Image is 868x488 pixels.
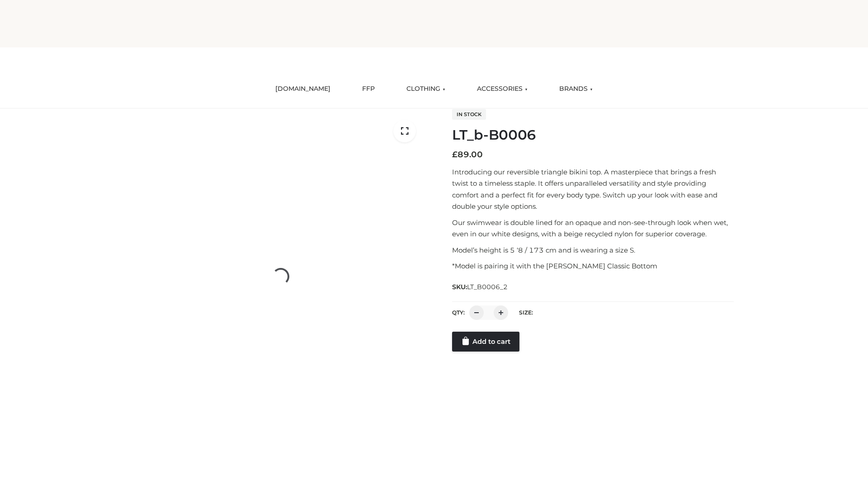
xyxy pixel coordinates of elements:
p: Model’s height is 5 ‘8 / 173 cm and is wearing a size S. [452,244,734,256]
p: *Model is pairing it with the [PERSON_NAME] Classic Bottom [452,260,734,272]
a: FFP [355,79,382,99]
a: Add to cart [452,332,519,352]
label: Size: [519,309,533,316]
span: In stock [452,109,486,120]
a: BRANDS [552,79,599,99]
a: ACCESSORIES [470,79,534,99]
span: SKU: [452,282,509,292]
p: Introducing our reversible triangle bikini top. A masterpiece that brings a fresh twist to a time... [452,166,734,212]
span: LT_B0006_2 [467,283,508,291]
bdi: 89.00 [452,150,483,160]
a: [DOMAIN_NAME] [269,79,337,99]
h1: LT_b-B0006 [452,127,734,143]
label: QTY: [452,309,465,316]
span: £ [452,150,458,160]
p: Our swimwear is double lined for an opaque and non-see-through look when wet, even in our white d... [452,217,734,240]
a: CLOTHING [400,79,452,99]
